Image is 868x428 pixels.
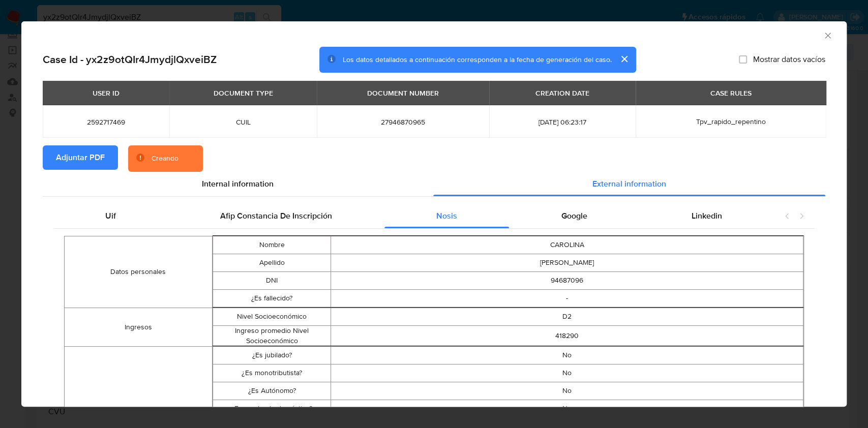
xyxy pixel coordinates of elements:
div: USER ID [86,84,126,102]
button: cerrar [612,47,636,71]
td: No [331,347,803,364]
td: Ingresos [65,308,213,347]
button: Adjuntar PDF [43,145,118,170]
span: Linkedin [692,210,722,222]
div: DOCUMENT NUMBER [361,84,445,102]
td: D2 [331,308,803,326]
span: Google [561,210,587,222]
span: Mostrar datos vacíos [753,54,825,65]
td: No [331,400,803,418]
button: Cerrar ventana [823,30,832,40]
span: [DATE] 06:23:17 [501,117,623,127]
span: 2592717469 [55,117,157,127]
span: 27946870965 [329,117,477,127]
div: DOCUMENT TYPE [207,84,279,102]
td: Nombre [213,236,331,254]
td: No [331,382,803,400]
span: Afip Constancia De Inscripción [220,210,332,222]
td: ¿Es empleado doméstico? [213,400,331,418]
span: Nosis [436,210,457,222]
span: Internal information [202,178,274,190]
div: CREATION DATE [529,84,595,102]
span: Uif [105,210,116,222]
span: CUIL [182,117,305,127]
div: CASE RULES [704,84,758,102]
td: ¿Es monotributista? [213,364,331,382]
span: Tpv_rapido_repentino [696,116,766,127]
input: Mostrar datos vacíos [739,55,747,64]
td: ¿Es fallecido? [213,290,331,308]
td: Apellido [213,254,331,272]
div: closure-recommendation-modal [21,21,847,407]
span: External information [592,178,666,190]
span: Los datos detallados a continuación corresponden a la fecha de generación del caso. [343,54,612,65]
td: Nivel Socioeconómico [213,308,331,326]
td: [PERSON_NAME] [331,254,803,272]
td: DNI [213,272,331,290]
div: Creando [152,154,178,164]
h2: Case Id - yx2z9otQIr4JmydjlQxveiBZ [43,53,217,66]
td: Datos personales [65,236,213,308]
td: Ingreso promedio Nivel Socioeconómico [213,326,331,346]
td: - [331,290,803,308]
span: Adjuntar PDF [56,146,105,169]
div: Detailed external info [53,204,774,228]
td: No [331,364,803,382]
td: CAROLINA [331,236,803,254]
td: 418290 [331,326,803,346]
div: Detailed info [43,172,825,196]
td: 94687096 [331,272,803,290]
td: ¿Es jubilado? [213,347,331,364]
td: ¿Es Autónomo? [213,382,331,400]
